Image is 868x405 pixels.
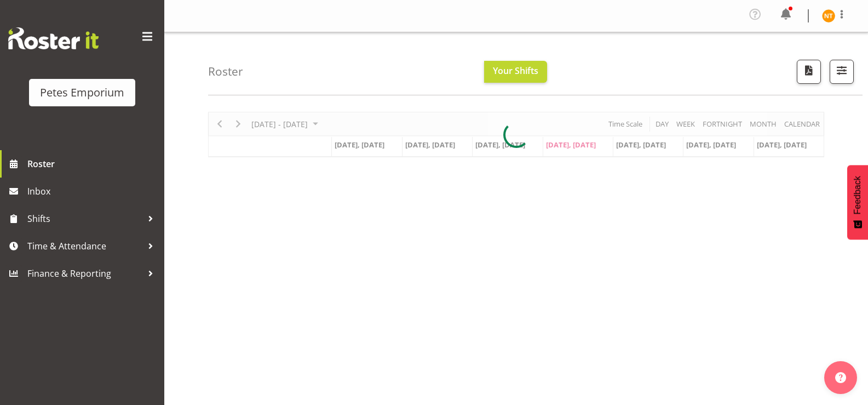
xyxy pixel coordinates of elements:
span: Your Shifts [493,65,538,77]
img: Rosterit website logo [8,27,99,49]
button: Download a PDF of the roster according to the set date range. [797,60,821,84]
span: Time & Attendance [27,238,142,254]
span: Feedback [853,176,863,214]
span: Finance & Reporting [27,265,142,282]
div: Petes Emporium [40,84,124,101]
img: nicole-thomson8388.jpg [822,9,835,22]
span: Roster [27,156,159,172]
button: Your Shifts [484,61,547,83]
button: Filter Shifts [830,60,854,84]
span: Inbox [27,183,159,199]
span: Shifts [27,210,142,227]
h4: Roster [208,65,243,78]
button: Feedback - Show survey [847,165,868,239]
img: help-xxl-2.png [835,372,846,383]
